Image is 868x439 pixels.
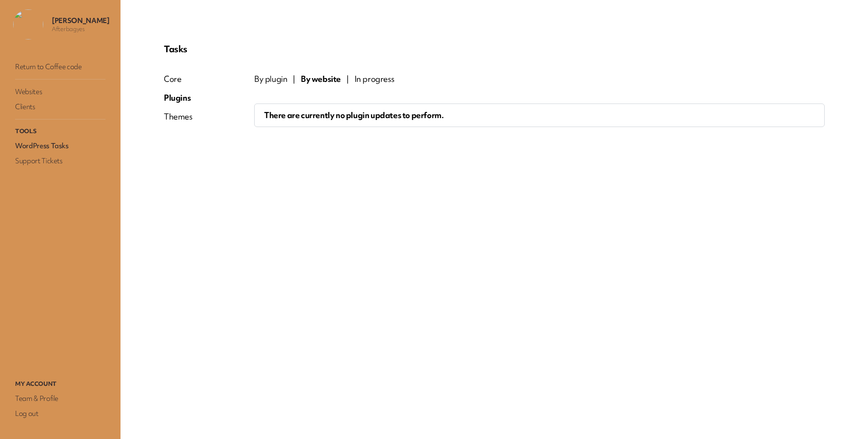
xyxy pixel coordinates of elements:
[301,73,341,85] span: By website
[13,378,107,390] p: My Account
[13,139,107,152] a: WordPress Tasks
[254,73,287,85] span: By plugin
[52,16,109,25] p: [PERSON_NAME]
[13,85,107,98] a: Websites
[293,73,295,85] span: |
[264,110,443,120] span: There are currently no plugin updates to perform.
[13,100,107,113] a: Clients
[13,154,107,168] a: Support Tickets
[13,407,107,420] a: Log out
[52,25,109,33] p: Afterbagyes
[13,392,107,405] a: Team & Profile
[346,73,349,85] span: |
[164,43,825,55] p: Tasks
[13,60,107,73] a: Return to Coffee code
[164,73,193,85] div: Core
[164,111,193,122] div: Themes
[354,73,394,85] span: In progress
[13,125,107,137] p: Tools
[164,92,193,104] div: Plugins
